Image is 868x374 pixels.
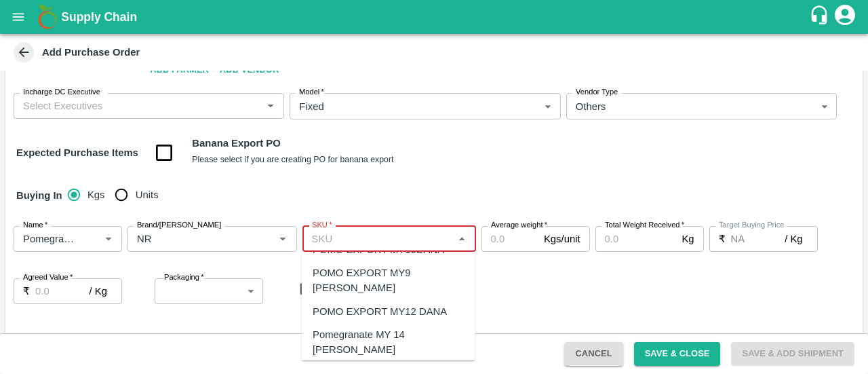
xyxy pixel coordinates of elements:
[719,220,785,231] label: Target Buying Price
[164,272,204,283] label: Packaging
[481,226,538,252] input: 0.0
[23,87,100,98] label: Incharge DC Executive
[313,242,444,257] div: POMO EXPORT MY10DANA
[132,230,253,248] input: Create Brand/Marka
[313,304,447,319] div: POMO EXPORT MY12 DANA
[785,231,802,246] p: / Kg
[23,220,47,231] label: Name
[214,58,284,82] button: Add Vendor
[605,220,684,231] label: Total Weight Received
[682,231,694,246] p: Kg
[833,3,857,31] div: account of current user
[453,230,471,248] button: Close
[809,5,833,29] div: customer-support
[731,226,785,252] input: 0.0
[298,280,319,303] img: CloneIcon
[100,230,117,248] button: Open
[61,7,809,26] a: Supply Chain
[136,187,159,202] span: Units
[61,10,137,24] b: Supply Chain
[18,97,258,115] input: Select Executives
[11,181,68,210] h6: Buying In
[87,187,105,202] span: Kgs
[313,265,465,296] div: POMO EXPORT MY9 [PERSON_NAME]
[299,99,323,114] p: Fixed
[491,220,547,231] label: Average weight
[719,231,726,246] p: ₹
[23,272,73,283] label: Agreed Value
[262,97,279,115] button: Open
[23,284,30,299] p: ₹
[313,327,465,358] div: Pomegranate MY 14 [PERSON_NAME]
[3,1,34,33] button: open drawer
[634,342,721,366] button: Save & Close
[544,231,580,246] p: Kgs/unit
[35,278,90,304] input: 0.0
[137,220,221,231] label: Brand/[PERSON_NAME]
[564,342,623,366] button: Cancel
[144,58,214,82] button: Add Farmer
[595,226,677,252] input: 0.0
[18,230,78,248] input: Name
[274,230,292,248] button: Open
[307,230,450,248] input: SKU
[192,155,393,164] small: Please select if you are creating PO for banana export
[90,284,107,299] p: / Kg
[16,147,138,158] strong: Expected Purchase Items
[42,47,140,58] b: Add Purchase Order
[576,99,606,114] p: Others
[299,87,324,98] label: Model
[68,181,170,208] div: buying_in
[576,87,618,98] label: Vendor Type
[192,138,280,149] b: Banana Export PO
[312,220,332,231] label: SKU
[34,3,61,31] img: logo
